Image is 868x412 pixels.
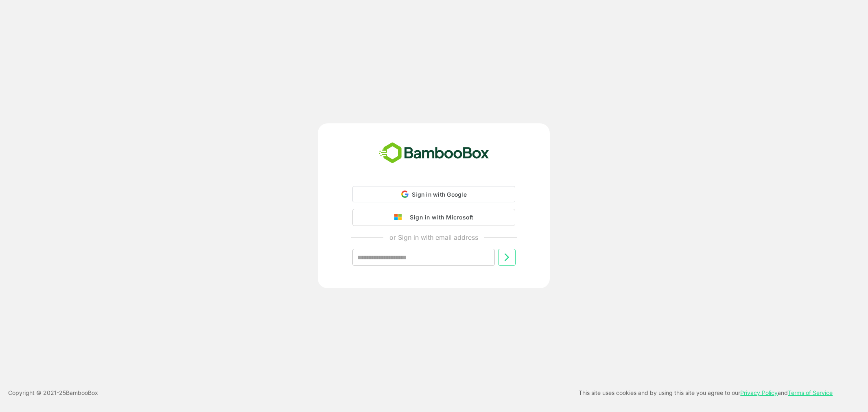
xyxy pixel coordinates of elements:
[352,186,515,202] div: Sign in with Google
[8,388,98,398] p: Copyright © 2021- 25 BambooBox
[788,389,833,396] a: Terms of Service
[394,214,406,221] img: google
[740,389,778,396] a: Privacy Policy
[406,212,473,223] div: Sign in with Microsoft
[374,140,494,167] img: bamboobox
[412,191,467,198] span: Sign in with Google
[352,209,515,226] button: Sign in with Microsoft
[389,232,478,242] p: or Sign in with email address
[579,388,833,398] p: This site uses cookies and by using this site you agree to our and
